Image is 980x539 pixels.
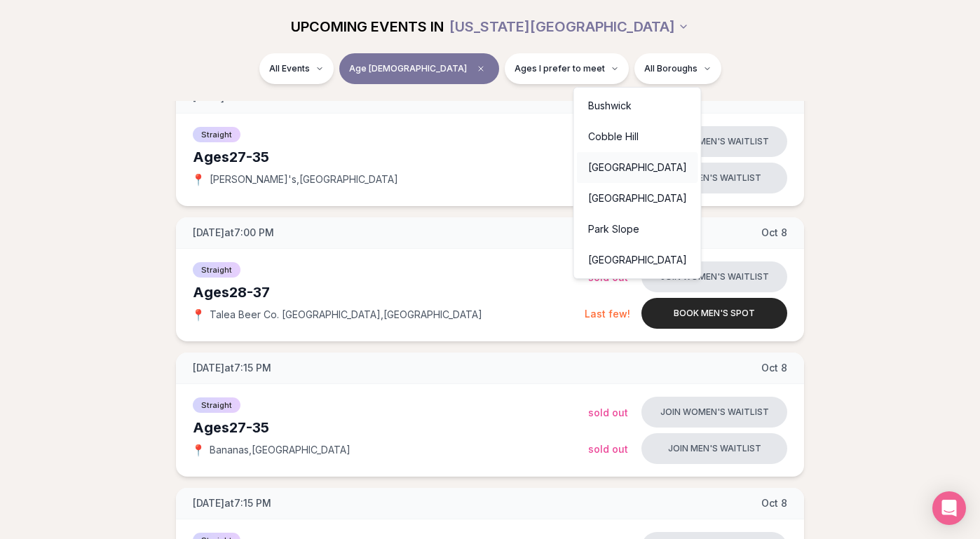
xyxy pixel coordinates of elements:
div: Park Slope [577,214,698,245]
div: [GEOGRAPHIC_DATA] [577,183,698,214]
div: [GEOGRAPHIC_DATA] [577,152,698,183]
div: Bushwick [577,90,698,121]
div: [GEOGRAPHIC_DATA] [577,245,698,275]
div: Cobble Hill [577,121,698,152]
